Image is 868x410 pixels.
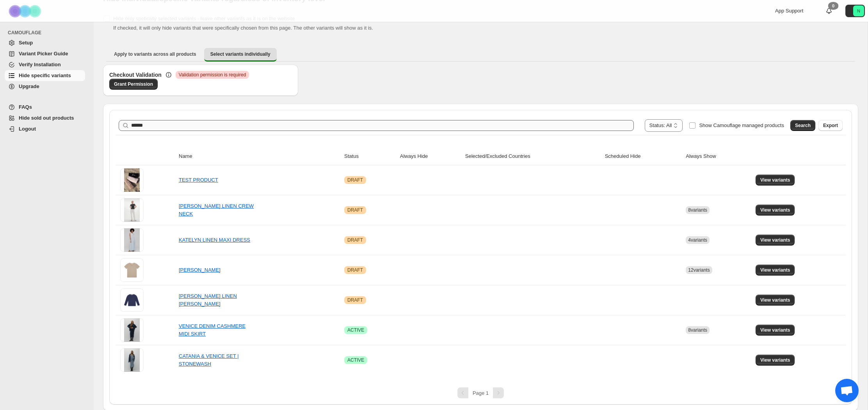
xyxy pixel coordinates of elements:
span: Logout [19,126,36,132]
span: Validation permission is required [179,72,246,78]
span: App Support [775,8,803,14]
a: Verify Installation [5,59,85,70]
span: Grant Permission [114,81,153,87]
nav: Pagination [116,387,846,398]
span: View variants [760,237,790,243]
span: 8 variants [688,327,707,333]
span: CAMOUFLAGE [8,30,88,36]
span: Select variants individually [210,51,270,57]
span: View variants [760,177,790,183]
span: Hide specific variants [19,72,71,78]
button: Select variants individually [204,48,277,62]
a: Hide sold out products [5,113,85,124]
span: Show Camouflage managed products [699,122,784,128]
span: DRAFT [347,237,363,243]
span: Verify Installation [19,62,61,67]
span: 12 variants [688,267,710,273]
span: View variants [760,207,790,213]
a: [PERSON_NAME] LINEN CREW NECK [179,203,254,217]
th: Name [176,148,342,165]
span: DRAFT [347,267,363,273]
th: Selected/Excluded Countries [463,148,603,165]
span: If checked, it will only hide variants that were specifically chosen from this page. The other va... [113,25,373,31]
th: Scheduled Hide [603,148,684,165]
th: Status [342,148,398,165]
a: FAQs [5,102,85,113]
button: View variants [756,235,795,246]
button: Export [818,120,843,131]
text: N [857,9,860,13]
button: Avatar with initials N [845,5,865,17]
a: 0 [825,7,833,15]
div: 0 [828,2,838,10]
a: TEST PRODUCT [179,177,218,183]
a: VENICE DENIM CASHMERE MIDI SKIRT [179,323,245,337]
button: View variants [756,355,795,366]
a: Grant Permission [109,79,158,90]
span: DRAFT [347,207,363,213]
span: Export [823,122,838,129]
a: Logout [5,124,85,134]
a: Upgrade [5,81,85,92]
button: View variants [756,175,795,186]
a: Setup [5,37,85,48]
span: View variants [760,327,790,333]
span: 4 variants [688,237,707,243]
a: CATANIA & VENICE SET | STONEWASH [179,353,239,367]
span: Avatar with initials N [853,5,864,16]
button: Search [790,120,815,131]
span: Search [795,122,811,129]
img: Camouflage [6,0,45,22]
th: Always Hide [398,148,463,165]
span: DRAFT [347,177,363,183]
a: Hide specific variants [5,70,85,81]
a: [PERSON_NAME] [179,267,221,273]
th: Always Show [683,148,753,165]
button: View variants [756,265,795,276]
span: ACTIVE [347,327,364,333]
button: View variants [756,205,795,216]
span: 8 variants [688,207,707,213]
span: Variant Picker Guide [19,51,68,57]
span: Upgrade [19,83,39,89]
a: Variant Picker Guide [5,48,85,59]
button: View variants [756,295,795,306]
span: Page 1 [473,390,489,396]
span: DRAFT [347,297,363,303]
div: Open chat [835,379,859,402]
h3: Checkout Validation [109,71,162,79]
span: View variants [760,297,790,303]
a: [PERSON_NAME] LINEN [PERSON_NAME] [179,293,237,307]
span: Apply to variants across all products [114,51,196,57]
span: ACTIVE [347,357,364,363]
button: View variants [756,325,795,336]
span: FAQs [19,104,32,110]
span: View variants [760,267,790,273]
span: Hide sold out products [19,115,74,121]
button: Apply to variants across all products [108,48,203,60]
a: KATELYN LINEN MAXI DRESS [179,237,250,243]
span: Setup [19,40,33,46]
span: View variants [760,357,790,363]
